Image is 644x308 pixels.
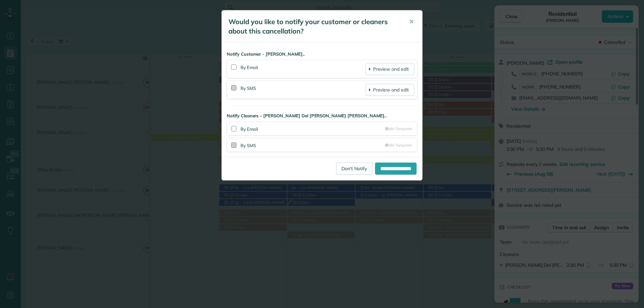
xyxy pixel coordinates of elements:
div: By Email [240,63,366,75]
h5: Would you like to notify your customer or cleaners about this cancellation? [228,17,399,36]
div: By SMS [240,84,366,96]
a: Don't Notify [336,163,372,175]
a: Edit Template [385,126,412,131]
a: Preview and edit [366,84,414,96]
div: By Email [240,125,385,132]
strong: Notify Customer - [PERSON_NAME].. [227,51,417,57]
div: By SMS [240,141,385,149]
a: Preview and edit [366,63,414,75]
strong: Notify Cleaners - [PERSON_NAME] Del [PERSON_NAME] [PERSON_NAME].. [227,113,417,119]
span: ✕ [409,18,414,25]
a: Edit Template [385,142,412,148]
